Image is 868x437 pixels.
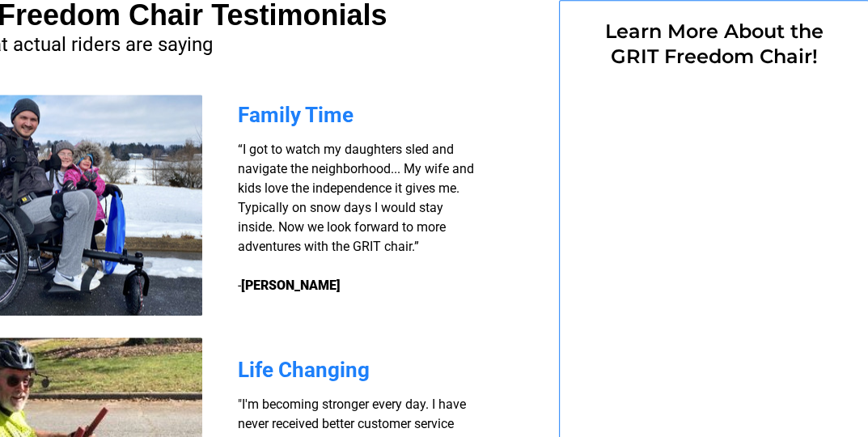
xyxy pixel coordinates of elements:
iframe: Form 0 [586,78,841,200]
span: “I got to watch my daughters sled and navigate the neighborhood... My wife and kids love the inde... [238,142,474,293]
strong: [PERSON_NAME] [241,278,341,293]
span: Family Time [238,103,354,127]
span: Life Changing [238,358,370,382]
span: Learn More About the GRIT Freedom Chair! [605,19,824,68]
